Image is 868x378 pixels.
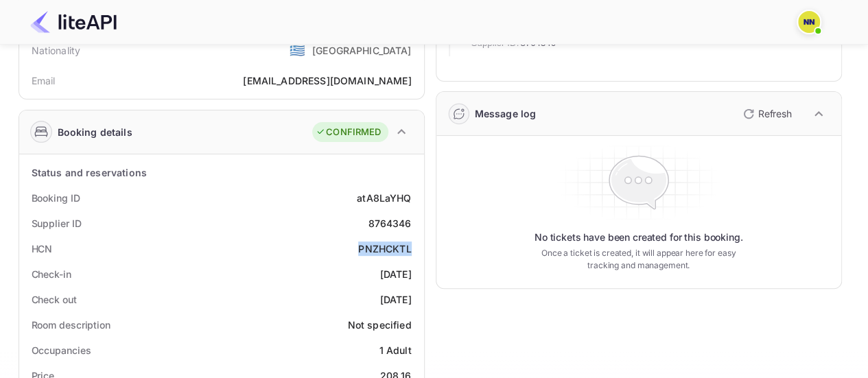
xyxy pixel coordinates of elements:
p: No tickets have been created for this booking. [535,231,743,244]
span: United States [290,38,305,62]
div: HCN [32,241,53,256]
div: 8764346 [368,216,411,231]
div: Room description [32,318,110,332]
div: [DATE] [380,267,412,281]
div: Booking ID [32,191,80,205]
div: 1 Adult [379,343,411,357]
div: Supplier ID [32,216,82,231]
div: Nationality [32,43,81,58]
div: Occupancies [32,343,91,357]
div: [EMAIL_ADDRESS][DOMAIN_NAME] [243,73,411,88]
div: [GEOGRAPHIC_DATA] [312,43,412,58]
div: Email [32,73,56,88]
div: atA8LaYHQ [357,191,411,205]
div: [DATE] [380,292,412,307]
div: PNZHCKTL [358,241,411,256]
div: Message log [475,106,537,121]
div: Not specified [348,318,412,332]
div: CONFIRMED [316,126,381,139]
button: Refresh [735,103,797,125]
p: Once a ticket is created, it will appear here for easy tracking and management. [530,247,747,272]
img: LiteAPI Logo [30,11,117,33]
div: Check out [32,292,77,307]
div: Check-in [32,267,71,281]
div: Status and reservations [32,165,147,180]
p: Refresh [758,106,792,121]
img: N/A N/A [798,11,820,33]
div: Booking details [58,125,132,139]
